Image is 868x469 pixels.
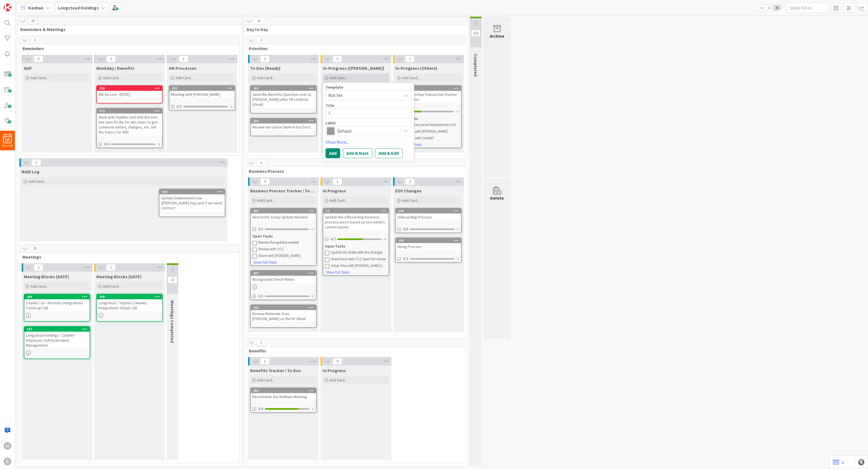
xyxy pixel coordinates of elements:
div: Review the updates needed [259,240,314,245]
span: In-Progress (Jerry) [323,65,384,71]
span: RAID Log [22,169,40,174]
span: Add Card... [257,378,275,383]
span: Default [337,127,399,135]
div: 146 [396,208,461,213]
b: Longstead Holdings [58,5,99,11]
div: Share with [PERSON_NAME] [259,254,314,258]
div: 197 [24,327,90,332]
span: Meeting Blocks Today [24,274,69,279]
div: 192Update Employment Law ([PERSON_NAME] Day) and if we need contract [159,189,225,212]
span: 1 [405,56,415,62]
span: In-Progress (Others) [395,65,437,71]
div: 146 [398,209,461,213]
span: 3/4 [258,406,263,412]
div: 169 [251,118,316,123]
span: To Dos (Ready) [250,65,281,71]
span: 1 [106,264,116,271]
div: TB to share excel templates for LH to use [404,123,459,127]
div: Update the offboarding business process piece based on last week's conversations [323,213,389,231]
div: Update the drafts with the changes [331,250,387,255]
div: 12 [326,209,389,213]
div: 182 [253,389,316,393]
span: Add Card... [28,179,46,184]
a: Show More... [325,139,411,145]
div: Open Tasks [252,234,314,239]
div: 205Citadel / LH - Workday Integrations Folow-up Call [24,294,90,311]
span: Add Card... [329,378,347,383]
span: HR Processes [169,65,197,71]
div: Review Materials from [PERSON_NAME] on the NY Week [251,310,316,322]
div: 208New Entity Setup Update Needed [251,208,316,221]
div: 205 [27,295,90,299]
div: 12 [323,208,389,213]
button: Add & Edit [375,148,403,158]
div: Review with Citadel? [404,136,459,140]
span: 0/3 [258,226,263,232]
button: Show Full Tasks [325,269,349,275]
span: Meeting Blocks Tomorrow [96,274,141,279]
div: Review the Leave Table in DocTract [251,123,316,131]
div: 202Meeting with [PERSON_NAME] [169,86,235,98]
div: Longstead Holdings / Citadel - Employee Safety/Incident Management [24,332,90,349]
span: Benefits Tracker / To Dos [250,368,301,373]
div: 169 [253,119,316,123]
div: New Entity Setup Update Needed [251,213,316,221]
div: 158 [97,86,162,91]
div: Reschedule the WellHub Meeting [251,393,316,400]
input: Quick Filter... [787,3,828,13]
div: 169Review the Leave Table in DocTract [251,118,316,131]
div: 198 [99,295,162,299]
div: 145 [398,239,461,243]
div: 192 [162,190,225,194]
span: Priorities [249,46,459,51]
div: 167 [396,86,461,91]
div: 208 [253,209,316,213]
span: 0 [333,358,342,365]
span: 2 [405,178,415,185]
div: 205 [24,294,90,299]
span: 2 [106,56,116,62]
span: 0 [333,56,342,62]
span: 16 [5,138,10,142]
span: 6 [257,159,266,166]
span: Benefits [249,348,459,354]
span: Meetings [22,254,232,260]
div: 192 [159,189,225,194]
div: Review Catchup Transaction Tracker from TopBloc [396,91,461,103]
div: Work with TopBloc and Add the new line specifically for WD steps to get someone added, changes, e... [97,114,162,136]
span: 3 [257,37,266,43]
span: 0/8 [403,226,408,232]
div: Open Tasks [325,244,387,249]
span: 1 [32,159,41,166]
div: 181Review Materials from [PERSON_NAME] on the NY Week [251,305,316,322]
span: In Progress [323,368,346,373]
span: 3 [260,178,270,185]
div: 207Background Check Matrix [251,271,316,283]
span: In Progress [323,188,346,194]
div: 158 [99,86,162,90]
span: ADP [24,65,32,71]
span: 0/3 [403,256,408,262]
div: 198 [97,294,162,299]
span: 4/7 [330,236,336,242]
div: 12Update the offboarding business process piece based on last week's conversations [323,208,389,231]
div: 202 [169,86,235,91]
span: 3 [30,37,40,43]
div: Longstead / Topbloc | Weekly Integrations Status Call [97,299,162,311]
div: Review with CCC [259,247,314,251]
span: Add Card... [329,198,347,203]
div: 182Reschedule the WellHub Meeting [251,388,316,400]
span: Add Card... [103,75,121,80]
span: Add Card... [402,198,420,203]
span: 1 [179,56,188,62]
span: Add Card... [257,198,275,203]
span: Workday / Benefits [96,65,135,71]
span: Add Card... [257,75,275,80]
span: Reminders [22,46,232,51]
span: 25 [30,245,40,252]
div: Meeting with [PERSON_NAME] [169,91,235,98]
div: 207 [253,271,316,275]
span: Add Card... [30,284,48,289]
div: 197 [27,327,90,331]
div: Hiring Process [396,243,461,250]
